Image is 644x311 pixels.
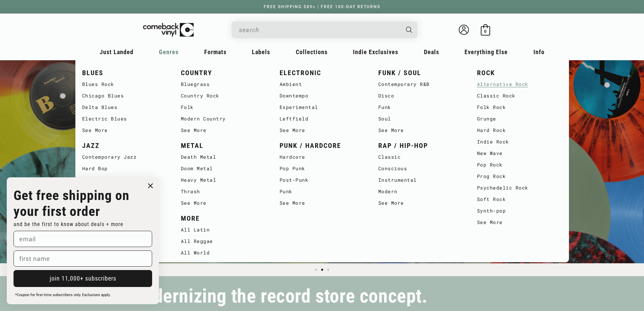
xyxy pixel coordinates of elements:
span: and be the first to know about deals + more [14,221,123,227]
a: Downtempo [280,90,365,102]
span: Formats [204,48,226,55]
a: COUNTRY [181,67,266,79]
a: JAZZ [82,140,167,151]
a: New Wave [477,148,562,159]
a: Soft Rock [477,194,562,205]
a: Death Metal [181,151,266,163]
a: Prog Rock [477,171,562,182]
a: Conscious [378,163,463,174]
button: Load slide 2 of 3 [319,267,325,273]
a: Delta Blues [82,102,167,113]
a: Hard Rock [477,125,562,136]
a: Grunge [477,113,562,125]
span: Deals [424,48,439,55]
a: Funk [378,102,463,113]
a: All Latin [181,224,266,236]
a: See More [181,197,266,209]
h2: Modernizing the record store concept. [129,288,428,304]
a: Folk Rock [477,102,562,113]
a: Instrumental [378,174,463,186]
a: Country Rock [181,90,266,102]
a: METAL [181,140,266,151]
a: ELECTRONIC [280,67,365,79]
a: Bluegrass [181,79,266,90]
a: Alternative Rock [477,79,562,90]
a: Post-Punk [280,174,365,186]
a: Thrash [181,186,266,197]
a: Experimental [280,102,365,113]
button: join 11,000+ subscribers [14,270,152,287]
a: Disco [378,90,463,102]
span: 0 [484,29,486,34]
a: All World [181,247,266,259]
a: Classic [378,151,463,163]
a: Chicago Blues [82,90,167,102]
a: Contemporary Jazz [82,151,167,163]
a: See More [477,217,562,228]
a: See More [378,197,463,209]
a: Modern [378,186,463,197]
span: Collections [296,48,328,55]
a: Blues Rock [82,79,167,90]
input: When autocomplete results are available use up and down arrows to review and enter to select [239,23,399,37]
input: first name [14,250,152,267]
span: *Coupon for first-time subscribers only. Exclusions apply. [15,293,111,297]
span: Just Landed [100,48,134,55]
strong: Get free shipping on your first order [14,187,129,219]
a: Leftfield [280,113,365,125]
a: Psychedelic Rock [477,182,562,194]
a: Electric Blues [82,113,167,125]
a: See More [378,125,463,136]
span: Everything Else [464,48,508,55]
div: Search [232,21,418,38]
span: Labels [252,48,270,55]
a: See More [280,197,365,209]
a: Synth-pop [477,205,562,217]
a: See More [280,125,365,136]
a: Heavy Metal [181,174,266,186]
a: ROCK [477,67,562,79]
button: Search [400,21,418,38]
a: Hard Bop [82,163,167,174]
a: Ambient [280,79,365,90]
a: RAP / HIP-HOP [378,140,463,151]
a: Soul [378,113,463,125]
a: PUNK / HARDCORE [280,140,365,151]
a: Punk [280,186,365,197]
span: Indie Exclusives [353,48,398,55]
span: Genres [159,48,178,55]
a: Classic Rock [477,90,562,102]
button: Close dialog [145,181,156,191]
button: Load slide 1 of 3 [313,267,319,273]
a: BLUES [82,67,167,79]
span: Info [533,48,545,55]
a: Pop Punk [280,163,365,174]
a: Indie Rock [477,136,562,148]
a: See More [181,125,266,136]
a: All Reggae [181,236,266,247]
a: See More [82,125,167,136]
a: Modern Country [181,113,266,125]
input: email [14,231,152,247]
a: Doom Metal [181,163,266,174]
a: Pop Rock [477,159,562,171]
a: FUNK / SOUL [378,67,463,79]
a: Folk [181,102,266,113]
button: Load slide 3 of 3 [325,267,331,273]
a: FREE SHIPPING $89+ | FREE 100-DAY RETURNS [257,4,387,9]
a: Contemporary R&B [378,79,463,90]
a: Hardcore [280,151,365,163]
